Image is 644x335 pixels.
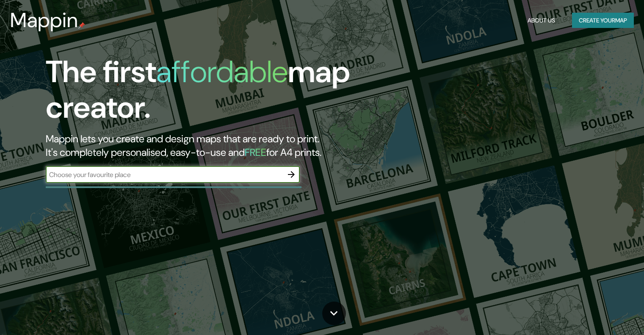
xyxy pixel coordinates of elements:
button: About Us [524,13,558,28]
input: Choose your favourite place [46,170,283,180]
h1: affordable [156,52,288,91]
h3: Mappin [10,8,78,32]
h1: The first map creator. [46,54,368,132]
h5: FREE [245,146,266,159]
button: Create yourmap [572,13,634,28]
img: mappin-pin [78,22,85,29]
h2: Mappin lets you create and design maps that are ready to print. It's completely personalised, eas... [46,132,368,159]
